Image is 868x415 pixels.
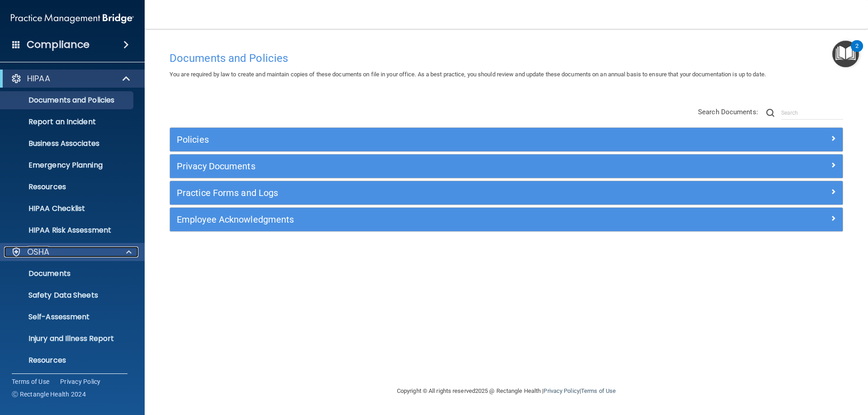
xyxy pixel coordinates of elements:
[177,135,668,145] h5: Policies
[341,377,671,406] div: Copyright © All rights reserved 2025 @ Rectangle Health | |
[27,247,50,257] p: OSHA
[177,159,836,173] a: Privacy Documents
[60,377,101,386] a: Privacy Policy
[6,117,129,126] p: Report an Incident
[177,214,668,224] h5: Employee Acknowledgments
[855,46,859,58] div: 2
[6,226,129,235] p: HIPAA Risk Assessment
[698,108,758,116] span: Search Documents:
[832,41,859,67] button: Open Resource Center, 2 new notifications
[766,109,774,117] img: ic-search.3b580494.png
[177,161,668,171] h5: Privacy Documents
[6,291,129,300] p: Safety Data Sheets
[6,334,129,343] p: Injury and Illness Report
[170,52,843,64] h4: Documents and Policies
[543,387,579,394] a: Privacy Policy
[12,390,86,399] span: Ⓒ Rectangle Health 2024
[6,139,129,148] p: Business Associates
[781,106,843,120] input: Search
[11,247,132,257] a: OSHA
[177,188,668,198] h5: Practice Forms and Logs
[6,182,129,191] p: Resources
[27,38,90,51] h4: Compliance
[11,9,134,28] img: PMB logo
[6,96,129,105] p: Documents and Policies
[177,212,836,227] a: Employee Acknowledgments
[27,73,50,84] p: HIPAA
[6,161,129,170] p: Emergency Planning
[12,377,49,386] a: Terms of Use
[177,186,836,200] a: Practice Forms and Logs
[6,312,129,322] p: Self-Assessment
[170,71,766,78] span: You are required by law to create and maintain copies of these documents on file in your office. ...
[6,269,129,278] p: Documents
[581,387,616,394] a: Terms of Use
[177,132,836,147] a: Policies
[6,204,129,213] p: HIPAA Checklist
[11,73,131,84] a: HIPAA
[6,356,129,365] p: Resources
